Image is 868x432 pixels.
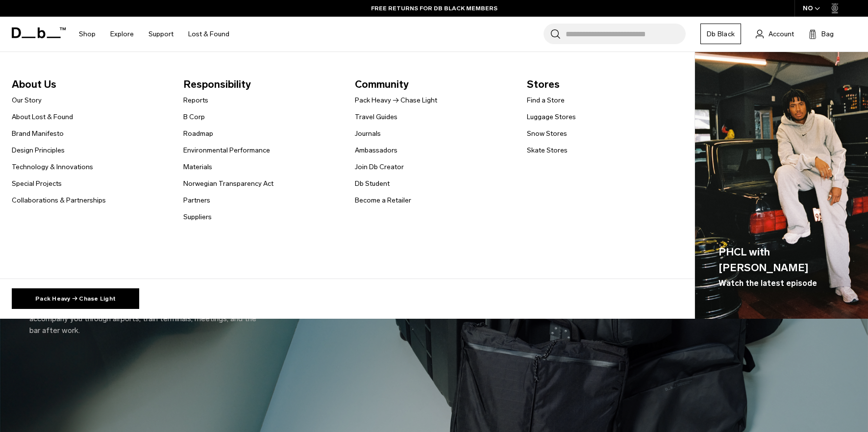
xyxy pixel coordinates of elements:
a: Materials [183,162,212,172]
span: Bag [821,29,834,39]
a: Ambassadors [355,145,397,155]
a: Collaborations & Partnerships [12,195,106,205]
a: Find a Store [527,95,565,105]
a: Become a Retailer [355,195,411,205]
a: Travel Guides [355,112,397,122]
a: Brand Manifesto [12,128,64,139]
a: Luggage Stores [527,112,576,122]
a: Design Principles [12,145,65,155]
a: Technology & Innovations [12,162,93,172]
a: Join Db Creator [355,162,404,172]
a: Account [756,28,794,40]
a: Shop [79,17,96,51]
a: Skate Stores [527,145,568,155]
a: Suppliers [183,212,212,222]
a: B Corp [183,112,205,122]
a: Pack Heavy → Chase Light [355,95,437,105]
span: Community [355,76,511,92]
button: Bag [809,28,834,40]
a: Pack Heavy → Chase Light [12,288,139,309]
a: Norwegian Transparency Act [183,178,273,189]
a: Journals [355,128,381,139]
span: PHCL with [PERSON_NAME] [719,244,844,275]
a: Environmental Performance [183,145,270,155]
a: Our Story [12,95,42,105]
img: Db [695,52,868,319]
span: Responsibility [183,76,339,92]
a: FREE RETURNS FOR DB BLACK MEMBERS [371,4,497,13]
a: About Lost & Found [12,112,73,122]
a: Explore [110,17,134,51]
span: Watch the latest episode [719,278,817,289]
a: Roadmap [183,128,213,139]
a: Lost & Found [188,17,229,51]
nav: Main Navigation [72,17,237,51]
a: Partners [183,195,210,205]
span: Stores [527,76,683,92]
a: Reports [183,95,208,105]
a: Special Projects [12,178,62,189]
a: PHCL with [PERSON_NAME] Watch the latest episode Db [695,52,868,319]
span: Account [769,29,794,39]
a: Support [149,17,174,51]
span: About Us [12,76,168,92]
a: Snow Stores [527,128,567,139]
a: Db Student [355,178,390,189]
a: Db Black [700,24,741,44]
